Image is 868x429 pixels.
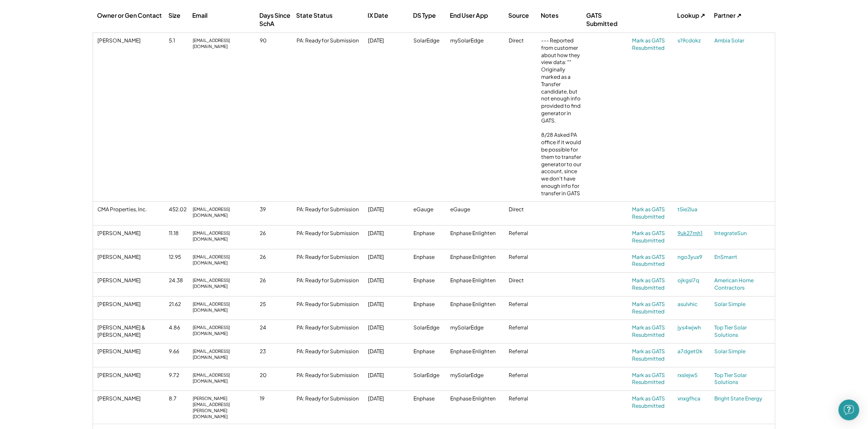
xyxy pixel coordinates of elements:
[413,324,448,332] div: SolarEdge
[678,348,712,355] a: a7dget0k
[714,254,771,261] a: EnSmarrt
[368,230,411,237] div: [DATE]
[450,277,507,284] div: Enphase Enlighten
[509,395,539,403] div: Referral
[368,206,411,213] div: [DATE]
[97,37,167,45] div: [PERSON_NAME]
[368,348,411,355] div: [DATE]
[632,254,675,268] div: Mark as GATS Resubmitted
[509,372,539,379] div: Referral
[714,348,771,355] a: Solar Simple
[97,230,167,237] div: [PERSON_NAME]
[509,277,539,284] div: Direct
[678,395,712,403] a: vnxgfhca
[297,254,366,261] div: PA: Ready for Submission
[297,301,366,308] div: PA: Ready for Submission
[97,372,167,379] div: [PERSON_NAME]
[296,11,365,20] div: State Status
[413,301,448,308] div: Enphase
[297,348,366,355] div: PA: Ready for Submission
[297,206,366,213] div: PA: Ready for Submission
[260,301,294,308] div: 25
[259,11,294,28] div: Days Since SchA
[297,230,366,237] div: PA: Ready for Submission
[368,11,411,20] div: IX Date
[368,37,411,45] div: [DATE]
[413,254,448,261] div: Enphase
[509,324,539,332] div: Referral
[260,230,294,237] div: 26
[541,37,584,197] div: --- Reported from customer about how they view data: "" Originally marked as a Transfer candidate...
[169,324,190,332] div: 4.86
[193,372,258,384] div: [EMAIL_ADDRESS][DOMAIN_NAME]
[192,11,257,20] div: Email
[169,230,190,237] div: 11.18
[632,230,675,245] div: Mark as GATS Resubmitted
[368,372,411,379] div: [DATE]
[97,301,167,308] div: [PERSON_NAME]
[714,324,771,339] a: Top Tier Solar Solutions
[169,37,190,45] div: 5.1
[368,301,411,308] div: [DATE]
[97,206,167,213] div: CMA Properties, Inc.
[260,395,294,403] div: 19
[368,254,411,261] div: [DATE]
[541,11,584,20] div: Notes
[678,230,712,237] a: 9uk27mh1
[678,277,712,284] a: ojkgsl7q
[193,254,258,266] div: [EMAIL_ADDRESS][DOMAIN_NAME]
[97,395,167,403] div: [PERSON_NAME]
[297,324,366,332] div: PA: Ready for Submission
[450,301,507,308] div: Enphase Enlighten
[413,372,448,379] div: SolarEdge
[450,348,507,355] div: Enphase Enlighten
[193,395,258,419] div: [PERSON_NAME][EMAIL_ADDRESS][PERSON_NAME][DOMAIN_NAME]
[632,301,675,316] div: Mark as GATS Resubmitted
[260,277,294,284] div: 26
[193,277,258,289] div: [EMAIL_ADDRESS][DOMAIN_NAME]
[260,348,294,355] div: 23
[193,37,258,49] div: [EMAIL_ADDRESS][DOMAIN_NAME]
[632,37,675,52] div: Mark as GATS Resubmitted
[509,206,539,213] div: Direct
[509,37,539,45] div: Direct
[632,324,675,339] div: Mark as GATS Resubmitted
[714,37,771,45] a: Ambia Solar
[450,206,507,213] div: eGauge
[586,11,629,28] div: GATS Submitted
[678,206,712,213] a: t5ie2lua
[297,277,366,284] div: PA: Ready for Submission
[193,301,258,313] div: [EMAIL_ADDRESS][DOMAIN_NAME]
[169,395,190,403] div: 8.7
[450,372,507,379] div: mySolarEdge
[413,277,448,284] div: Enphase
[678,37,712,45] a: s19cdokz
[97,254,167,261] div: [PERSON_NAME]
[193,324,258,336] div: [EMAIL_ADDRESS][DOMAIN_NAME]
[450,324,507,332] div: mySolarEdge
[714,372,771,387] a: Top Tier Solar Solutions
[678,254,712,261] a: ngo3yux9
[450,11,506,20] div: End User App
[678,372,712,379] a: rxslejw5
[632,395,675,410] div: Mark as GATS Resubmitted
[632,348,675,363] div: Mark as GATS Resubmitted
[169,206,190,213] div: 452.02
[509,230,539,237] div: Referral
[413,11,448,20] div: DS Type
[97,11,166,20] div: Owner or Gen Contact
[193,206,258,218] div: [EMAIL_ADDRESS][DOMAIN_NAME]
[168,11,190,20] div: Size
[193,230,258,242] div: [EMAIL_ADDRESS][DOMAIN_NAME]
[260,254,294,261] div: 26
[450,395,507,403] div: Enphase Enlighten
[632,206,675,221] div: Mark as GATS Resubmitted
[260,206,294,213] div: 39
[714,11,770,20] div: Partner ↗
[509,254,539,261] div: Referral
[297,37,366,45] div: PA: Ready for Submission
[169,348,190,355] div: 9.66
[450,230,507,237] div: Enphase Enlighten
[297,395,366,403] div: PA: Ready for Submission
[413,348,448,355] div: Enphase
